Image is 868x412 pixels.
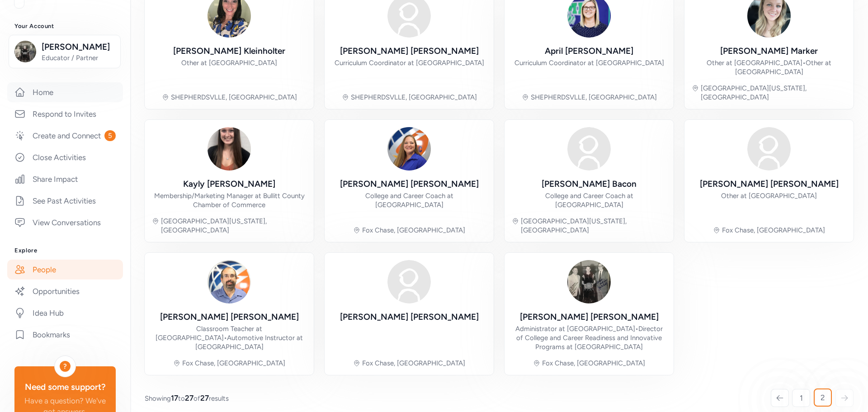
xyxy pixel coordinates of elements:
[7,169,123,189] a: Share Impact
[340,45,479,57] div: [PERSON_NAME] [PERSON_NAME]
[512,191,666,209] div: College and Career Coach at [GEOGRAPHIC_DATA]
[7,260,123,279] a: People
[152,324,307,351] div: Classroom Teacher at [GEOGRAPHIC_DATA] Automotive Instructor at [GEOGRAPHIC_DATA]
[7,126,123,146] a: Create and Connect5
[542,359,645,368] div: Fox Chase, [GEOGRAPHIC_DATA]
[747,127,791,170] img: Avatar
[722,226,825,235] div: Fox Chase, [GEOGRAPHIC_DATA]
[224,334,227,342] span: •
[332,191,486,209] div: College and Career Coach at [GEOGRAPHIC_DATA]
[792,389,810,407] a: 1
[7,191,123,211] a: See Past Activities
[161,217,307,235] div: [GEOGRAPHIC_DATA][US_STATE], [GEOGRAPHIC_DATA]
[7,281,123,301] a: Opportunities
[171,93,297,102] div: SHEPHERDSVLLE, [GEOGRAPHIC_DATA]
[700,178,839,190] div: [PERSON_NAME] [PERSON_NAME]
[362,359,465,368] div: Fox Chase, [GEOGRAPHIC_DATA]
[701,84,846,102] div: [GEOGRAPHIC_DATA][US_STATE], [GEOGRAPHIC_DATA]
[387,127,431,170] img: Avatar
[521,217,666,235] div: [GEOGRAPHIC_DATA][US_STATE], [GEOGRAPHIC_DATA]
[60,361,71,372] div: ?
[14,247,116,254] h3: Explore
[340,178,479,190] div: [PERSON_NAME] [PERSON_NAME]
[7,104,123,124] a: Respond to Invites
[200,393,209,403] span: 27
[351,93,477,102] div: SHEPHERDSVLLE, [GEOGRAPHIC_DATA]
[7,147,123,167] a: Close Activities
[692,58,846,76] div: Other at [GEOGRAPHIC_DATA] Other at [GEOGRAPHIC_DATA]
[152,191,307,209] div: Membership/Marketing Manager at Bullitt County Chamber of Commerce
[567,260,611,303] img: Avatar
[520,311,659,323] div: [PERSON_NAME] [PERSON_NAME]
[104,130,116,141] span: 5
[14,23,116,30] h3: Your Account
[721,191,817,200] div: Other at [GEOGRAPHIC_DATA]
[185,393,193,403] span: 27
[208,127,251,170] img: Avatar
[7,82,123,102] a: Home
[335,58,484,67] div: Curriculum Coordinator at [GEOGRAPHIC_DATA]
[208,260,251,303] img: Avatar
[821,392,825,403] span: 2
[567,127,611,170] img: Avatar
[362,226,465,235] div: Fox Chase, [GEOGRAPHIC_DATA]
[545,45,633,57] div: April [PERSON_NAME]
[42,53,115,62] span: Educator / Partner
[42,41,115,53] span: [PERSON_NAME]
[387,260,431,303] img: Avatar
[512,324,666,351] div: Administrator at [GEOGRAPHIC_DATA] Director of College and Career Readiness and Innovative Progra...
[340,311,479,323] div: [PERSON_NAME] [PERSON_NAME]
[173,45,285,57] div: [PERSON_NAME] Kleinholter
[171,393,178,403] span: 17
[720,45,818,57] div: [PERSON_NAME] Marker
[182,359,285,368] div: Fox Chase, [GEOGRAPHIC_DATA]
[9,35,121,68] button: [PERSON_NAME]Educator / Partner
[635,325,638,333] span: •
[181,58,277,67] div: Other at [GEOGRAPHIC_DATA]
[7,303,123,323] a: Idea Hub
[514,58,664,67] div: Curriculum Coordinator at [GEOGRAPHIC_DATA]
[531,93,657,102] div: SHEPHERDSVLLE, [GEOGRAPHIC_DATA]
[802,59,806,67] span: •
[800,393,803,403] span: 1
[160,311,299,323] div: [PERSON_NAME] [PERSON_NAME]
[22,381,108,393] div: Need some support?
[145,393,229,403] span: Showing to of results
[7,325,123,345] a: Bookmarks
[542,178,637,190] div: [PERSON_NAME] Bacon
[183,178,275,190] div: Kayly [PERSON_NAME]
[7,213,123,232] a: View Conversations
